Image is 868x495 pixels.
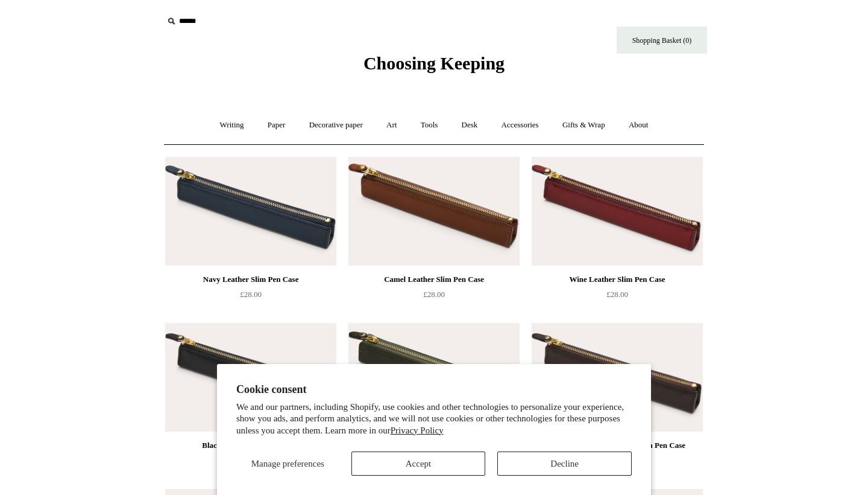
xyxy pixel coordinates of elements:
img: Wine Leather Slim Pen Case [532,157,703,266]
a: About [618,109,659,141]
a: Choosing Keeping [363,63,505,71]
img: Camel Leather Slim Pen Case [348,157,520,266]
div: Camel Leather Slim Pen Case [351,272,517,287]
span: £28.00 [423,290,445,299]
span: £28.00 [606,290,628,299]
img: Navy Leather Slim Pen Case [165,157,336,266]
img: Green Leather Slim Pen Case [348,323,520,432]
p: We and our partners, including Shopify, use cookies and other technologies to personalize your ex... [236,401,632,437]
a: Camel Leather Slim Pen Case £28.00 [348,272,520,322]
a: Shopping Basket (0) [617,27,707,54]
a: Camel Leather Slim Pen Case Camel Leather Slim Pen Case [348,157,520,266]
a: Navy Leather Slim Pen Case £28.00 [165,272,336,322]
div: Black Leather Slim Pen Case [168,438,333,453]
button: Accept [351,452,486,476]
a: Paper [257,109,297,141]
a: Black Leather Slim Pen Case Black Leather Slim Pen Case [165,323,336,432]
button: Decline [497,452,632,476]
a: Art [376,109,407,141]
a: Privacy Policy [391,426,444,435]
a: Green Leather Slim Pen Case Green Leather Slim Pen Case [348,323,520,432]
div: Navy Leather Slim Pen Case [168,272,333,287]
a: Decorative paper [298,109,374,141]
a: Tools [410,109,449,141]
a: Accessories [491,109,550,141]
a: Desk [451,109,489,141]
img: Black Leather Slim Pen Case [165,323,336,432]
a: Wine Leather Slim Pen Case Wine Leather Slim Pen Case [532,157,703,266]
a: Writing [209,109,255,141]
div: Wine Leather Slim Pen Case [535,272,700,287]
a: Navy Leather Slim Pen Case Navy Leather Slim Pen Case [165,157,336,266]
h2: Cookie consent [236,383,632,396]
a: Wine Leather Slim Pen Case £28.00 [532,272,703,322]
span: Manage preferences [251,459,324,468]
a: Gifts & Wrap [552,109,616,141]
a: Chocolate Brown Leather Slim Pen Case Chocolate Brown Leather Slim Pen Case [532,323,703,432]
span: £28.00 [240,290,262,299]
img: Chocolate Brown Leather Slim Pen Case [532,323,703,432]
span: Choosing Keeping [363,53,505,73]
a: Black Leather Slim Pen Case £28.00 [165,438,336,488]
button: Manage preferences [236,452,339,476]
